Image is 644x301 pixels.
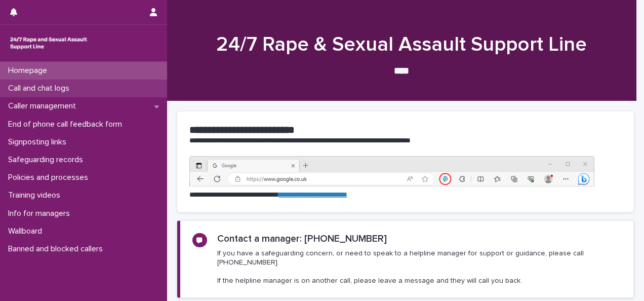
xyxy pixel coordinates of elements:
[4,120,130,129] p: End of phone call feedback form
[4,244,111,254] p: Banned and blocked callers
[4,66,55,76] p: Homepage
[4,173,96,182] p: Policies and processes
[4,227,50,236] p: Wallboard
[4,191,68,200] p: Training videos
[4,101,84,111] p: Caller management
[4,209,78,218] p: Info for managers
[217,233,387,245] h2: Contact a manager: [PHONE_NUMBER]
[217,249,621,286] p: If you have a safeguarding concern, or need to speak to a helpline manager for support or guidanc...
[189,156,594,186] img: https%3A%2F%2Fcdn.document360.io%2F0deca9d6-0dac-4e56-9e8f-8d9979bfce0e%2FImages%2FDocumentation%...
[4,155,91,165] p: Safeguarding records
[4,84,77,93] p: Call and chat logs
[4,137,74,147] p: Signposting links
[177,32,626,57] h1: 24/7 Rape & Sexual Assault Support Line
[8,33,89,53] img: rhQMoQhaT3yELyF149Cw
